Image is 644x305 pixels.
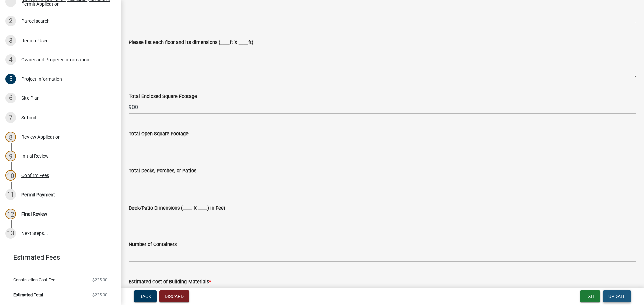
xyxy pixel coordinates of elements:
[13,293,43,297] span: Estimated Total
[608,294,626,299] span: Update
[159,290,189,302] button: Discard
[21,77,62,81] div: Project Information
[129,206,225,211] label: Deck/Patio Dimensions (____ X ____) in Feet
[21,135,61,139] div: Review Application
[129,94,197,99] label: Total Enclosed Square Footage
[5,74,16,84] div: 5
[580,290,600,302] button: Exit
[5,251,110,264] a: Estimated Fees
[21,115,36,120] div: Submit
[5,132,16,142] div: 8
[5,170,16,181] div: 10
[5,189,16,200] div: 11
[129,40,253,45] label: Please list each floor and its dimensions (____ft X ____ft)
[5,228,16,239] div: 13
[5,151,16,161] div: 9
[21,173,49,178] div: Confirm Fees
[129,169,196,173] label: Total Decks, Porches, or Patios
[129,242,177,247] label: Number of Containers
[5,16,16,26] div: 2
[134,290,157,302] button: Back
[21,38,48,43] div: Require User
[5,35,16,46] div: 3
[5,93,16,103] div: 6
[92,278,107,282] span: $225.00
[129,280,211,284] label: Estimated Cost of Building Materials
[5,209,16,219] div: 12
[21,96,40,100] div: Site Plan
[5,112,16,123] div: 7
[92,293,107,297] span: $225.00
[21,19,50,23] div: Parcel search
[5,54,16,65] div: 4
[129,132,189,136] label: Total Open Square Footage
[13,278,55,282] span: Construction Cost Fee
[139,294,151,299] span: Back
[21,57,89,62] div: Owner and Property Information
[21,192,55,197] div: Permit Payment
[21,212,47,216] div: Final Review
[603,290,631,302] button: Update
[21,154,49,158] div: Initial Review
